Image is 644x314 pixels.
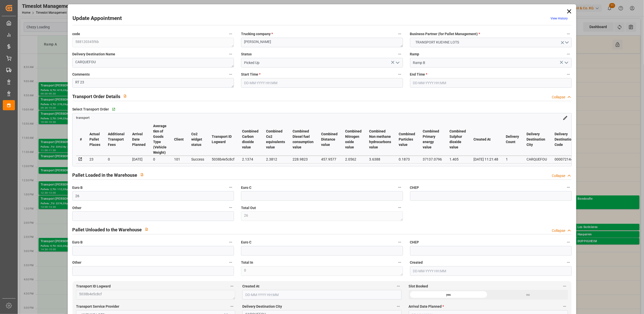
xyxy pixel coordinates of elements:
[212,156,234,162] div: 5038b4e5c8cf
[227,31,234,37] button: code
[76,304,119,309] span: Transport Service Provider
[423,156,442,162] div: 37137.0796
[187,123,208,156] th: Co2 widget status
[142,225,151,234] button: View description
[552,228,565,233] div: Collapse
[72,52,115,57] span: Delivery Destination Name
[241,185,251,190] span: Euro C
[410,185,419,190] span: CHEP
[410,38,572,47] button: open menu
[73,14,122,23] h2: Update Appointment
[72,185,83,190] span: Euro B
[506,156,519,162] div: 1
[293,156,314,162] div: 228.9823
[227,71,234,78] button: Comments
[120,91,130,101] button: View description
[242,156,258,162] div: 2.1374
[410,58,572,68] input: Type to search/select
[396,71,403,78] button: Start Time *
[523,123,551,156] th: Delivery Destination City
[341,123,365,156] th: Combined Nitrogen oxide value
[488,290,568,300] div: no
[565,259,572,266] button: Created
[565,184,572,191] button: CHEP
[72,58,234,68] textarea: CARQUEFOU
[128,123,149,156] th: Arrival Date Planned
[227,204,234,211] button: Other
[227,259,234,266] button: Other
[561,283,568,289] button: Slot Booked
[229,283,235,289] button: Transport ID Logward
[86,123,104,156] th: Actual Pallet Places
[396,239,403,245] button: Euro C
[227,239,234,245] button: Euro B
[76,116,89,120] span: transport
[170,123,187,156] th: Client
[289,123,317,156] th: Combined Diesel fuel consumption value
[242,284,259,289] span: Created At
[396,259,403,266] button: Total In
[396,184,403,191] button: Euro C
[76,290,235,300] textarea: 5038b4e5c8cf
[449,156,466,162] div: 1.405
[345,156,362,162] div: 2.0562
[410,266,572,276] input: DD-MM-YYYY HH:MM
[76,123,86,156] th: #
[76,116,89,120] a: transport
[393,59,401,67] button: open menu
[174,156,184,162] div: 101
[551,17,568,20] a: View History
[565,51,572,57] button: Ramp
[396,204,403,211] button: Total Out
[409,304,444,309] span: Arrival Date Planned
[137,170,147,180] button: View description
[104,123,128,156] th: Additional Transport Fees
[72,107,109,112] span: Select Transport Order
[396,31,403,37] button: Trucking company *
[72,93,120,100] h2: Transport Order Details
[76,284,111,289] span: Transport ID Logward
[241,38,403,47] textarea: [PERSON_NAME]
[132,156,146,162] div: [DATE]
[410,240,419,245] span: CHEP
[149,123,170,156] th: Average tkm of Goods Type (Vehicle Weight)
[208,123,238,156] th: Transport ID Logward
[527,156,547,162] div: CARQUEFOU
[396,51,403,57] button: Status
[473,156,498,162] div: [DATE] 11:21:48
[89,156,100,162] div: 23
[191,156,204,162] div: Success
[552,173,565,178] div: Collapse
[410,72,427,77] span: End Time
[229,303,235,310] button: Transport Service Provider
[241,78,403,88] input: DD-MM-YYYY HH:MM
[413,40,462,45] span: TRANSPORT KUEHNE LOTS
[72,172,137,178] h2: Pallet Loaded in the Warehouse
[241,211,403,221] textarea: 26
[565,71,572,78] button: End Time *
[241,52,252,57] span: Status
[241,266,403,276] textarea: 0
[365,123,395,156] th: Combined Non methane hydrocarbons value
[72,226,142,233] h2: Pallet Unloaded to the Warehouse
[72,31,80,37] span: code
[410,78,572,88] input: DD-MM-YYYY HH:MM
[555,156,575,162] div: 0000721441
[561,303,568,310] button: Arrival Date Planned *
[321,156,338,162] div: 457.9577
[72,78,234,88] textarea: RT 23
[410,260,423,265] span: Created
[470,123,502,156] th: Created At
[395,123,419,156] th: Combined Particles value
[238,123,262,156] th: Combined Carbon dioxide value
[241,205,256,211] span: Total Out
[419,123,446,156] th: Combined Primary energy value
[227,51,234,57] button: Delivery Destination Name
[72,72,90,77] span: Comments
[72,205,81,211] span: Other
[409,284,428,289] span: Slot Booked
[227,184,234,191] button: Euro B
[241,260,253,265] span: Total In
[153,156,166,162] div: 0
[409,290,488,300] div: yes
